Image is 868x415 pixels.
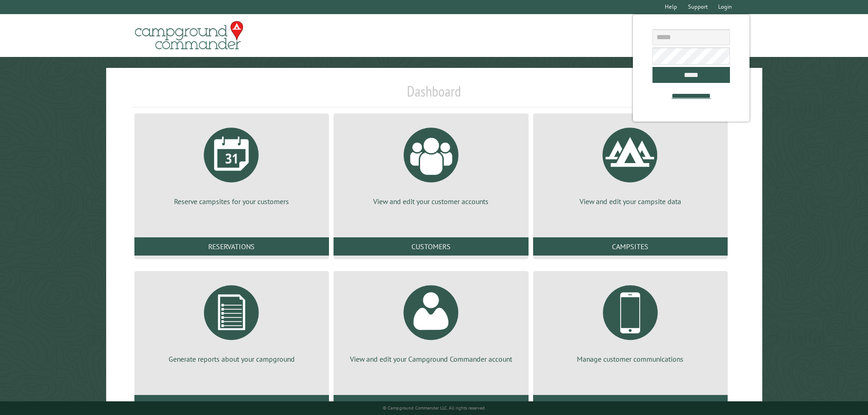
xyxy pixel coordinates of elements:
[134,237,329,256] a: Reservations
[145,354,318,364] p: Generate reports about your campground
[544,278,717,364] a: Manage customer communications
[134,395,329,413] a: Reports
[344,354,517,364] p: View and edit your Campground Commander account
[344,278,517,364] a: View and edit your Campground Commander account
[145,121,318,206] a: Reserve campsites for your customers
[533,395,728,413] a: Communications
[383,405,486,411] small: © Campground Commander LLC. All rights reserved.
[533,237,728,256] a: Campsites
[544,121,717,206] a: View and edit your campsite data
[334,237,528,256] a: Customers
[145,278,318,364] a: Generate reports about your campground
[344,121,517,206] a: View and edit your customer accounts
[544,196,717,206] p: View and edit your campsite data
[344,196,517,206] p: View and edit your customer accounts
[334,395,528,413] a: Account
[145,196,318,206] p: Reserve campsites for your customers
[132,18,246,53] img: Campground Commander
[132,82,736,108] h1: Dashboard
[544,354,717,364] p: Manage customer communications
